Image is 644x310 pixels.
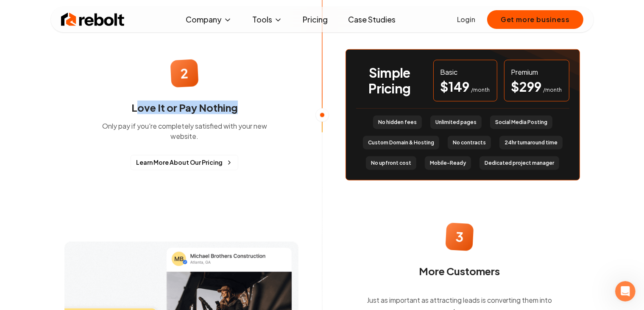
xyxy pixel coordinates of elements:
[346,264,573,278] h3: More Customers
[505,139,558,146] span: 24hr turnaround time
[61,11,125,28] img: Rebolt Logo
[356,65,423,97] h3: Simple Pricing
[457,14,475,25] a: Login
[495,119,547,126] span: Social Media Posting
[440,79,470,94] span: $ 149
[368,139,434,146] span: Custom Domain & Hosting
[511,67,562,77] div: Premium
[341,11,402,28] a: Case Studies
[89,101,279,114] h3: Love It or Pay Nothing
[180,65,189,81] span: 2
[89,121,279,141] p: Only pay if you're completely satisfied with your new website.
[245,11,289,28] button: Tools
[485,160,554,166] span: Dedicated project manager
[455,229,464,245] span: 3
[179,11,239,28] button: Company
[136,158,223,167] span: Learn More About Our Pricing
[435,119,477,126] span: Unlimited pages
[471,87,490,93] span: /month
[487,10,583,29] button: Get more business
[440,67,490,77] div: Basic
[430,160,466,166] span: Mobile-Ready
[296,11,335,28] a: Pricing
[453,139,486,146] span: No contracts
[615,281,636,302] iframe: Intercom live chat
[131,155,238,170] a: Learn More About Our Pricing
[371,160,411,166] span: No upfront cost
[544,87,562,93] span: /month
[378,119,417,126] span: No hidden fees
[511,79,542,94] span: $ 299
